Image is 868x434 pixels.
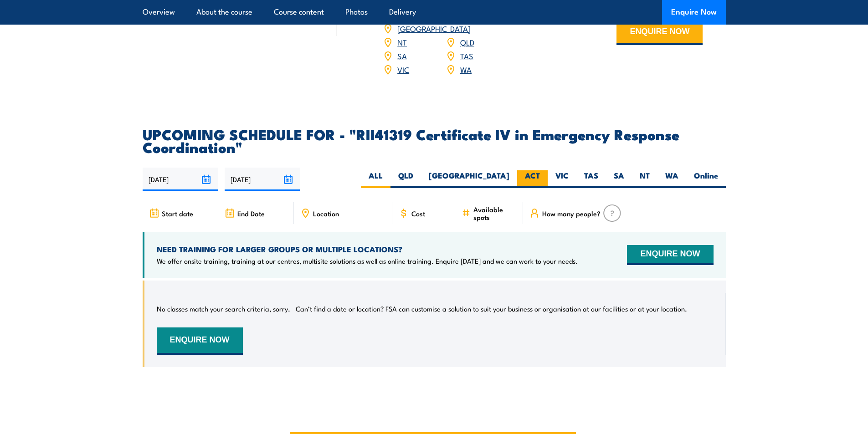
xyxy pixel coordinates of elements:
[460,64,472,75] a: WA
[157,244,578,254] h4: NEED TRAINING FOR LARGER GROUPS OR MULTIPLE LOCATIONS?
[157,304,290,313] p: No classes match your search criteria, sorry.
[686,170,726,188] label: Online
[616,20,703,45] button: ENQUIRE NOW
[632,170,657,188] label: NT
[143,128,726,153] h2: UPCOMING SCHEDULE FOR - "RII41319 Certificate IV in Emergency Response Coordination"
[517,170,548,188] label: ACT
[157,256,578,266] p: We offer onsite training, training at our centres, multisite solutions as well as online training...
[627,245,713,265] button: ENQUIRE NOW
[460,36,474,47] a: QLD
[397,23,471,34] a: [GEOGRAPHIC_DATA]
[411,209,425,217] span: Cost
[421,170,517,188] label: [GEOGRAPHIC_DATA]
[473,205,517,221] span: Available spots
[143,168,218,191] input: From date
[397,50,407,61] a: SA
[576,170,606,188] label: TAS
[460,50,473,61] a: TAS
[548,170,576,188] label: VIC
[296,304,687,313] p: Can’t find a date or location? FSA can customise a solution to suit your business or organisation...
[390,170,421,188] label: QLD
[397,64,409,75] a: VIC
[225,168,300,191] input: To date
[606,170,632,188] label: SA
[162,209,193,217] span: Start date
[657,170,686,188] label: WA
[542,209,601,217] span: How many people?
[361,170,390,188] label: ALL
[237,209,265,217] span: End Date
[313,209,339,217] span: Location
[397,36,407,47] a: NT
[157,327,243,355] button: ENQUIRE NOW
